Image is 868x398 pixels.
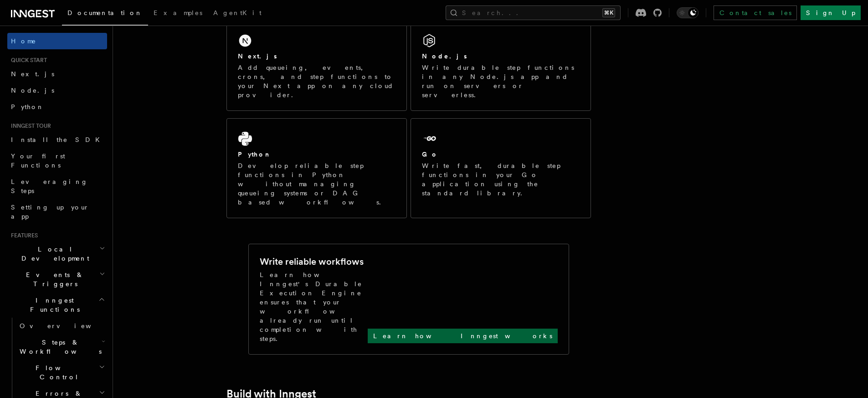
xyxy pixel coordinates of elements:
[7,131,107,148] a: Install the SDK
[411,20,591,111] a: Node.jsWrite durable step functions in any Node.js app and run on servers or serverless.
[208,3,267,25] a: AgentKit
[801,5,861,20] a: Sign Up
[16,363,99,382] span: Flow Control
[7,296,98,314] span: Inngest Functions
[7,292,107,318] button: Inngest Functions
[411,118,591,218] a: GoWrite fast, durable step functions in your Go application using the standard library.
[11,178,88,194] span: Leveraging Steps
[714,5,797,20] a: Contact sales
[446,5,621,20] button: Search...⌘K
[238,150,272,159] h2: Python
[154,9,202,16] span: Examples
[11,87,54,94] span: Node.js
[238,52,277,61] h2: Next.js
[11,136,105,143] span: Install the SDK
[7,99,107,115] a: Python
[373,331,552,340] p: Learn how Inngest works
[67,9,143,16] span: Documentation
[238,63,395,99] p: Add queueing, events, crons, and step functions to your Next app on any cloud provider.
[16,338,102,356] span: Steps & Workflows
[7,33,107,49] a: Home
[11,103,44,110] span: Python
[7,173,107,199] a: Leveraging Steps
[11,37,36,46] span: Home
[226,20,407,111] a: Next.jsAdd queueing, events, crons, and step functions to your Next app on any cloud provider.
[260,270,368,343] p: Learn how Inngest's Durable Execution Engine ensures that your workflow already run until complet...
[260,255,364,268] h2: Write reliable workflows
[213,9,262,16] span: AgentKit
[62,3,148,26] a: Documentation
[7,66,107,82] a: Next.js
[16,318,107,334] a: Overview
[422,63,580,99] p: Write durable step functions in any Node.js app and run on servers or serverless.
[16,360,107,385] button: Flow Control
[422,52,467,61] h2: Node.js
[7,267,107,292] button: Events & Triggers
[7,148,107,173] a: Your first Functions
[422,161,580,198] p: Write fast, durable step functions in your Go application using the standard library.
[16,334,107,360] button: Steps & Workflows
[148,3,208,25] a: Examples
[7,57,47,64] span: Quick start
[422,150,438,159] h2: Go
[602,8,615,17] kbd: ⌘K
[677,7,699,18] button: Toggle dark mode
[238,161,395,207] p: Develop reliable step functions in Python without managing queueing systems or DAG based workflows.
[7,241,107,267] button: Local Development
[20,322,113,330] span: Overview
[7,270,99,288] span: Events & Triggers
[7,122,51,130] span: Inngest tour
[11,204,89,220] span: Setting up your app
[368,329,558,343] a: Learn how Inngest works
[7,199,107,225] a: Setting up your app
[7,232,38,239] span: Features
[11,152,65,169] span: Your first Functions
[7,82,107,99] a: Node.js
[11,70,54,78] span: Next.js
[7,245,99,263] span: Local Development
[226,118,407,218] a: PythonDevelop reliable step functions in Python without managing queueing systems or DAG based wo...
